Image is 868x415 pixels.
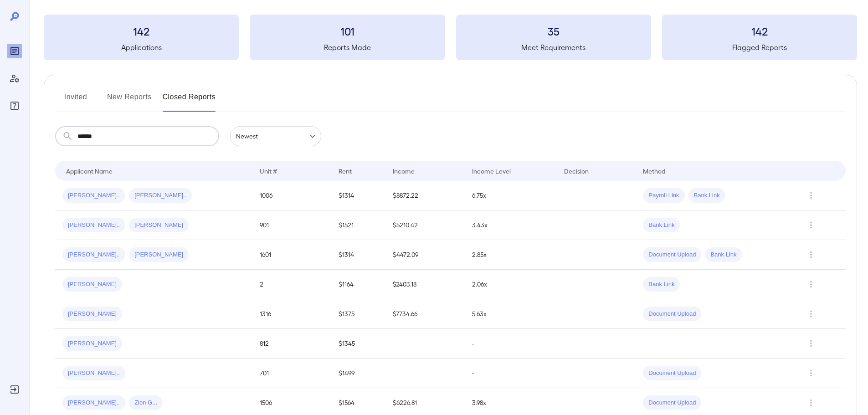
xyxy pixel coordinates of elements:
[62,369,125,378] span: [PERSON_NAME]..
[465,181,557,210] td: 6.75x
[643,310,701,318] span: Document Upload
[705,251,742,259] span: Bank Link
[62,310,122,318] span: [PERSON_NAME]
[163,90,216,112] button: Closed Reports
[252,240,331,270] td: 1601
[643,251,701,259] span: Document Upload
[252,210,331,240] td: 901
[643,399,701,407] span: Document Upload
[804,277,818,292] button: Row Actions
[662,24,857,38] h3: 142
[44,24,239,38] h3: 142
[129,251,189,259] span: [PERSON_NAME]
[230,126,321,146] div: Newest
[331,270,385,299] td: $1164
[7,44,22,58] div: Reports
[62,191,125,200] span: [PERSON_NAME]..
[662,42,857,53] h5: Flagged Reports
[804,218,818,232] button: Row Actions
[44,15,857,60] summary: 142Applications101Reports Made35Meet Requirements142Flagged Reports
[129,221,189,230] span: [PERSON_NAME]
[456,42,651,53] h5: Meet Requirements
[472,165,511,176] div: Income Level
[62,251,125,259] span: [PERSON_NAME]..
[385,181,464,210] td: $8872.22
[252,299,331,329] td: 1316
[252,181,331,210] td: 1006
[465,240,557,270] td: 2.85x
[385,270,464,299] td: $2403.18
[456,24,651,38] h3: 35
[129,191,192,200] span: [PERSON_NAME]..
[250,24,445,38] h3: 101
[62,221,125,230] span: [PERSON_NAME]..
[62,399,125,407] span: [PERSON_NAME]..
[643,221,680,230] span: Bank Link
[7,382,22,397] div: Log Out
[385,240,464,270] td: $4472.09
[62,339,122,348] span: [PERSON_NAME]
[804,307,818,321] button: Row Actions
[129,399,163,407] span: Zion G...
[804,336,818,351] button: Row Actions
[331,329,385,359] td: $1345
[66,165,113,176] div: Applicant Name
[55,90,96,112] button: Invited
[564,165,589,176] div: Decision
[688,191,725,200] span: Bank Link
[804,188,818,203] button: Row Actions
[331,240,385,270] td: $1314
[804,247,818,262] button: Row Actions
[331,181,385,210] td: $1314
[252,329,331,359] td: 812
[804,366,818,380] button: Row Actions
[385,210,464,240] td: $5210.42
[252,270,331,299] td: 2
[44,42,239,53] h5: Applications
[107,90,152,112] button: New Reports
[393,165,415,176] div: Income
[7,71,22,86] div: Manage Users
[62,280,122,289] span: [PERSON_NAME]
[465,299,557,329] td: 5.63x
[465,329,557,359] td: -
[804,395,818,410] button: Row Actions
[465,270,557,299] td: 2.06x
[7,98,22,113] div: FAQ
[339,165,353,176] div: Rent
[331,210,385,240] td: $1521
[331,299,385,329] td: $1375
[465,359,557,388] td: -
[252,359,331,388] td: 701
[643,191,684,200] span: Payroll Link
[643,280,680,289] span: Bank Link
[643,165,665,176] div: Method
[331,359,385,388] td: $1499
[643,369,701,378] span: Document Upload
[465,210,557,240] td: 3.43x
[250,42,445,53] h5: Reports Made
[385,299,464,329] td: $7734.66
[260,165,277,176] div: Unit #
